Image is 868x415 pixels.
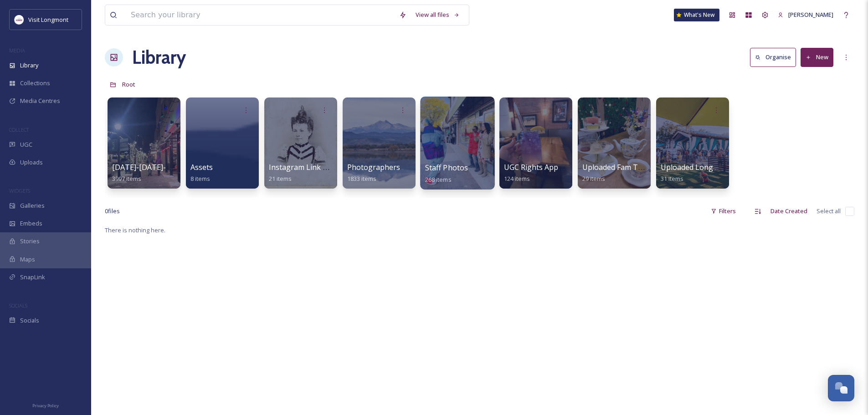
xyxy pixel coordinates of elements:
[425,164,468,184] a: Staff Photos268 items
[504,174,530,183] span: 124 items
[20,273,45,282] span: SnapLink
[112,162,237,172] span: [DATE]-[DATE]-ugc-rights-approved
[425,163,468,173] span: Staff Photos
[582,163,677,183] a: Uploaded Fam Tour Photos29 items
[20,158,43,167] span: Uploads
[347,162,400,172] span: Photographers
[9,302,27,309] span: SOCIALS
[20,79,50,87] span: Collections
[20,140,32,149] span: UGC
[504,162,607,172] span: UGC Rights Approved Content
[15,15,24,24] img: longmont.jpg
[661,162,758,172] span: Uploaded Longmont Folders
[20,219,42,228] span: Embeds
[706,202,740,220] div: Filters
[9,187,30,194] span: WIDGETS
[190,174,210,183] span: 8 items
[132,44,186,71] a: Library
[112,174,141,183] span: 3997 items
[20,237,40,246] span: Stories
[347,174,376,183] span: 1833 items
[269,163,339,183] a: Instagram Link Tree21 items
[582,174,605,183] span: 29 items
[750,48,801,67] a: Organise
[347,163,400,183] a: Photographers1833 items
[105,226,165,234] span: There is nothing here.
[20,255,35,264] span: Maps
[20,316,39,325] span: Socials
[661,163,758,183] a: Uploaded Longmont Folders31 items
[105,207,120,215] span: 0 file s
[411,6,464,24] a: View all files
[750,48,796,67] button: Organise
[674,9,719,21] a: What's New
[269,174,292,183] span: 21 items
[582,162,677,172] span: Uploaded Fam Tour Photos
[122,79,135,90] a: Root
[32,400,59,410] a: Privacy Policy
[20,97,60,105] span: Media Centres
[122,80,135,88] span: Root
[801,48,833,67] button: New
[9,47,25,54] span: MEDIA
[828,375,854,401] button: Open Chat
[788,10,833,19] span: [PERSON_NAME]
[773,6,838,24] a: [PERSON_NAME]
[20,201,45,210] span: Galleries
[190,163,213,183] a: Assets8 items
[817,207,841,215] span: Select all
[661,174,683,183] span: 31 items
[9,126,29,133] span: COLLECT
[20,61,38,70] span: Library
[126,5,395,25] input: Search your library
[269,162,339,172] span: Instagram Link Tree
[766,202,812,220] div: Date Created
[28,15,68,24] span: Visit Longmont
[425,175,452,183] span: 268 items
[190,162,213,172] span: Assets
[504,163,607,183] a: UGC Rights Approved Content124 items
[112,163,237,183] a: [DATE]-[DATE]-ugc-rights-approved3997 items
[32,403,59,409] span: Privacy Policy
